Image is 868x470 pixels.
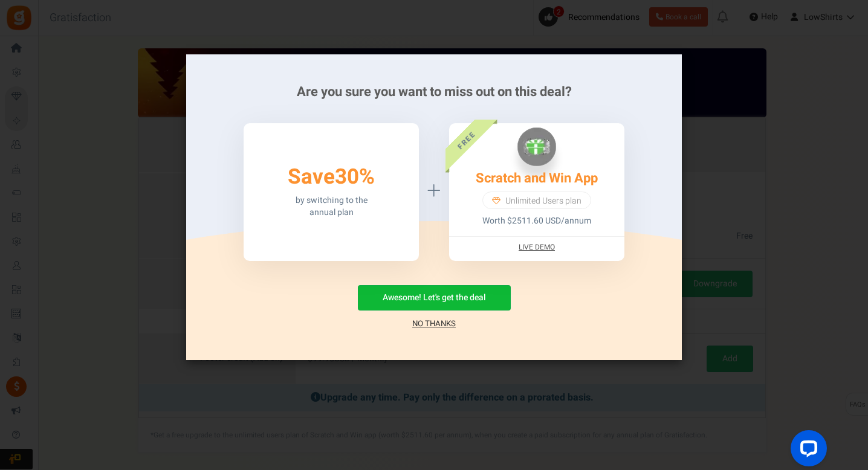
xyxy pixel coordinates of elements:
[288,166,375,189] h3: Save
[358,285,511,311] button: Awesome! Let's get the deal
[517,127,556,166] img: Scratch and Win
[204,85,664,99] h2: Are you sure you want to miss out on this deal?
[482,215,591,227] p: Worth $2511.60 USD/annum
[296,195,368,219] p: by switching to the annual plan
[519,242,555,253] a: Live Demo
[428,101,504,178] div: FREE
[335,161,375,193] span: 30%
[476,169,598,188] a: Scratch and Win App
[505,195,581,207] span: Unlimited Users plan
[412,318,456,330] a: No Thanks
